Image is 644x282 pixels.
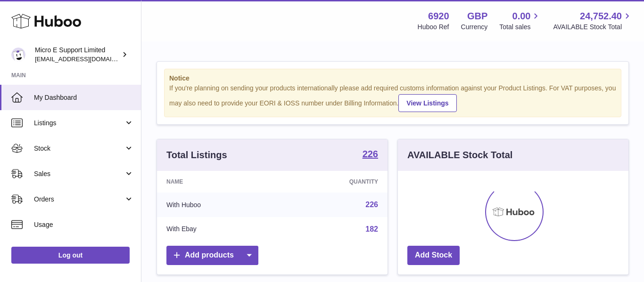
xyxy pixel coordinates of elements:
a: 182 [365,225,378,233]
a: 226 [365,201,378,209]
span: Stock [34,144,124,153]
a: Log out [11,247,130,264]
span: My Dashboard [34,93,134,102]
span: AVAILABLE Stock Total [553,23,633,32]
div: Currency [461,23,488,32]
span: 24,752.40 [580,10,622,23]
th: Name [157,171,279,193]
td: With Huboo [157,193,279,217]
strong: 6920 [428,10,449,23]
div: If you're planning on sending your products internationally please add required customs informati... [169,84,616,112]
a: 0.00 Total sales [499,10,541,32]
a: Add products [166,246,258,265]
span: Total sales [499,23,541,32]
th: Quantity [279,171,388,193]
a: 226 [363,149,378,161]
h3: Total Listings [166,149,227,161]
span: Usage [34,220,134,229]
img: contact@micropcsupport.com [11,48,25,62]
div: Micro E Support Limited [35,46,120,64]
span: Orders [34,195,124,204]
h3: AVAILABLE Stock Total [407,149,512,161]
span: [EMAIL_ADDRESS][DOMAIN_NAME] [35,55,139,63]
a: Add Stock [407,246,460,265]
strong: GBP [467,10,487,23]
span: 0.00 [512,10,531,23]
div: Huboo Ref [418,23,449,32]
a: View Listings [398,94,456,112]
strong: Notice [169,74,616,83]
a: 24,752.40 AVAILABLE Stock Total [553,10,633,32]
strong: 226 [363,149,378,159]
td: With Ebay [157,217,279,242]
span: Listings [34,119,124,128]
span: Sales [34,169,124,178]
